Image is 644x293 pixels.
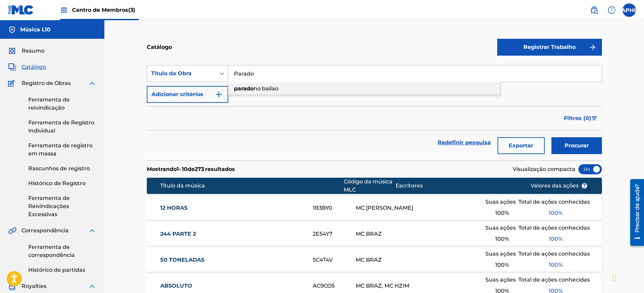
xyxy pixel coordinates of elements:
[396,182,423,189] font: Escritores
[160,205,188,211] font: 12 HORAS
[28,180,86,186] font: Histórico de Registro
[344,178,393,193] font: Código da música MLC
[22,48,44,54] font: Resumo
[160,256,304,264] a: 50 TONELADAS
[518,276,590,283] font: Total de ações conhecidas
[88,79,96,87] img: expandir
[587,3,601,17] a: Pesquisa pública
[28,244,75,258] font: Ferramenta de correspondência
[28,142,93,157] font: Ferramenta de registro em massa
[215,90,223,98] img: 9d2ae6d4665cec9f34b9.svg
[60,6,68,14] img: Principais detentores de direitos
[151,91,203,97] font: Adicionar critérios
[438,139,491,146] font: Redefinir pesquisa
[160,204,304,212] a: 12 HORAS
[8,47,44,55] a: ResumoResumo
[22,227,69,234] font: Correspondência
[505,236,509,242] font: %
[518,225,590,231] font: Total de ações conhecidas
[565,142,589,149] font: Procurar
[589,115,591,121] font: )
[160,257,204,263] font: 50 TONELADAS
[28,266,96,274] a: Histórico de partidas
[22,283,46,289] font: Royalties
[356,205,413,211] font: MC [PERSON_NAME]
[28,179,96,187] a: Histórico de Registro
[313,283,335,289] font: AC9CO5
[151,70,192,77] font: Título da Obra
[549,236,558,242] font: 100
[485,276,516,283] font: Suas ações
[622,3,636,17] div: Menu do usuário
[8,79,17,87] img: Registro de Obras
[495,210,505,216] font: 100
[28,165,90,172] font: Rascunhos de registro
[128,7,135,13] font: (3)
[182,166,188,172] font: 10
[612,267,616,288] div: Arrastar
[22,80,71,86] font: Registro de Obras
[195,166,204,172] font: 273
[22,64,46,70] font: Catálogo
[485,251,516,257] font: Suas ações
[234,85,253,92] strong: parado
[313,231,333,237] font: 2E54Y7
[147,86,228,103] button: Adicionar critérios
[485,225,516,231] font: Suas ações
[495,236,505,242] font: 100
[356,231,382,237] font: MC BRAZ
[591,116,597,120] img: filtro
[160,230,304,238] a: 244 PARTE 2
[608,6,616,14] img: ajuda
[513,166,575,172] font: Visualização compacta
[588,43,597,51] img: f7272a7cc735f4ea7f67.svg
[518,251,590,257] font: Total de ações conhecidas
[498,137,545,154] button: Exportar
[253,85,278,92] span: no bailao
[558,210,563,216] font: %
[28,195,70,217] font: Ferramenta de Reivindicações Excessivas
[583,182,586,189] font: ?
[523,44,576,50] font: Registrar Trabalho
[590,6,598,14] img: procurar
[558,236,563,242] font: %
[72,7,128,13] font: Centro de Membros
[8,63,16,71] img: Catálogo
[8,63,46,71] a: CatálogoCatálogo
[610,261,644,293] iframe: Widget de bate-papo
[205,166,235,172] font: resultados
[88,227,96,235] img: expandir
[28,142,96,158] a: Ferramenta de registro em massa
[160,282,304,290] a: ABSOLUTO
[585,115,589,121] font: 0
[8,282,16,290] img: Royalties
[8,47,16,55] img: Resumo
[147,44,172,50] font: Catálogo
[147,166,177,172] font: Mostrando
[8,5,34,15] img: Logotipo da MLC
[518,199,590,205] font: Total de ações conhecidas
[28,267,85,273] font: Histórico de partidas
[160,182,205,189] font: Título da música
[558,262,563,268] font: %
[147,65,602,160] form: Formulário de Pesquisa
[356,257,382,263] font: MC BRAZ
[497,39,602,56] button: Registrar Trabalho
[549,262,558,268] font: 100
[505,210,509,216] font: %
[485,199,516,205] font: Suas ações
[160,231,196,237] font: 244 PARTE 2
[531,182,579,189] font: Valores das ações
[509,142,533,149] font: Exportar
[8,26,16,34] img: Contas
[177,166,179,172] font: 1
[28,119,96,135] a: Ferramenta de Registro Individual
[313,257,333,263] font: 5C4T4V
[20,26,50,34] h5: Música L10
[20,26,50,33] font: Música L10
[28,119,94,134] font: Ferramenta de Registro Individual
[605,3,618,17] div: Ajuda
